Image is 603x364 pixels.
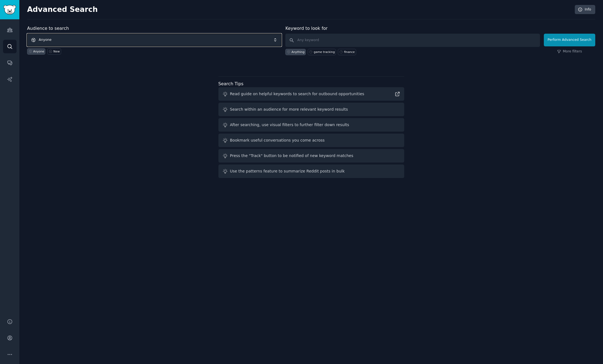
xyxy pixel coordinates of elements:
[27,26,69,31] label: Audience to search
[575,5,595,14] a: Info
[230,168,345,174] div: Use the patterns feature to summarize Reddit posts in bulk
[285,34,540,47] input: Any keyword
[230,91,364,97] div: Read guide on helpful keywords to search for outbound opportunities
[218,81,244,86] label: Search Tips
[230,122,349,128] div: After searching, use visual filters to further filter down results
[230,107,348,112] div: Search within an audience for more relevant keyword results
[47,48,61,55] a: New
[285,26,328,31] label: Keyword to look for
[27,5,572,14] h2: Advanced Search
[314,50,335,54] div: game tracking
[344,50,355,54] div: finance
[3,5,16,15] img: GummySearch logo
[27,34,281,46] button: Anyone
[230,137,325,143] div: Bookmark useful conversations you come across
[53,49,60,53] div: New
[291,50,304,54] div: Anything
[230,153,353,159] div: Press the "Track" button to be notified of new keyword matches
[33,49,44,53] div: Anyone
[557,49,582,54] a: More filters
[544,34,595,46] button: Perform Advanced Search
